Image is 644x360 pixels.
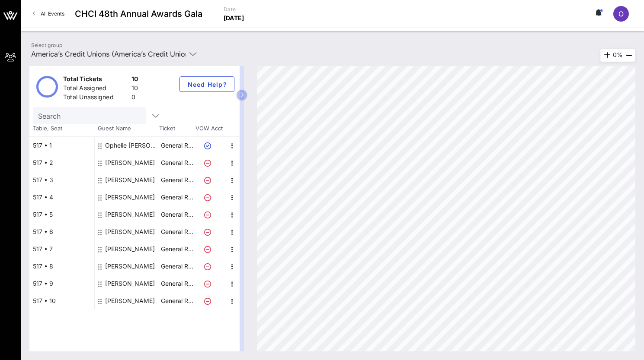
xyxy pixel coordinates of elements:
span: Guest Name [94,124,159,133]
div: 517 • 3 [29,171,94,189]
div: 0% [600,49,635,62]
div: 517 • 8 [29,258,94,275]
p: Date [224,5,244,14]
a: All Events [28,7,70,21]
div: Ophelie Maurice [105,137,160,154]
div: 517 • 4 [29,189,94,206]
div: Juan Fernandez [105,171,155,189]
div: 10 [131,75,138,85]
span: All Events [41,10,64,17]
div: 517 • 5 [29,206,94,223]
div: 517 • 9 [29,275,94,292]
div: Adrian Velazquez [105,154,155,171]
div: Total Tickets [63,75,128,85]
p: General R… [160,258,194,275]
div: 517 • 6 [29,223,94,240]
p: General R… [160,223,194,240]
span: O [618,9,624,18]
p: [DATE] [224,14,244,22]
p: General R… [160,275,194,292]
div: Stephanie Cuevas [105,189,155,206]
div: 10 [131,84,138,95]
label: Select group [31,42,62,48]
p: General R… [160,189,194,206]
div: Sandrine Maurice [105,258,155,275]
p: General R… [160,137,194,154]
div: Javier Cuebas [105,275,155,292]
span: CHCI 48th Annual Awards Gala [75,7,202,20]
span: Table, Seat [29,124,94,133]
span: Need Help? [187,81,227,88]
p: General R… [160,206,194,223]
div: 517 • 1 [29,137,94,154]
div: 0 [131,93,138,104]
p: General R… [160,171,194,189]
div: Gordon Holzberg [105,206,155,223]
span: VOW Acct [194,124,224,133]
div: 517 • 10 [29,292,94,309]
button: Need Help? [179,76,234,92]
p: General R… [160,240,194,258]
p: General R… [160,292,194,309]
p: General R… [160,154,194,171]
div: Grace Sanchez [105,223,155,240]
div: O [613,6,629,22]
div: 517 • 2 [29,154,94,171]
div: Robert Suarez [105,240,155,258]
div: 517 • 7 [29,240,94,258]
span: Ticket [159,124,194,133]
div: Total Unassigned [63,93,128,104]
div: Andy Byun [105,292,155,309]
div: Total Assigned [63,84,128,95]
